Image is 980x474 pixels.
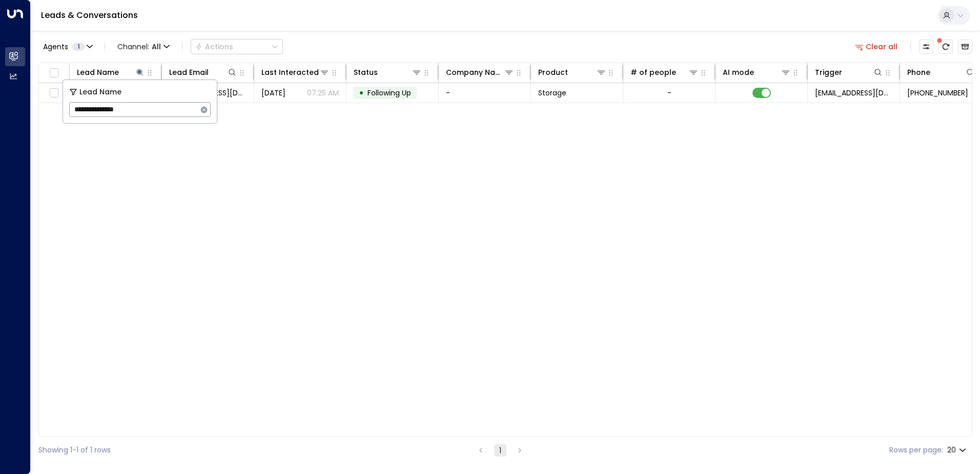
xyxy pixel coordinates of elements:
[79,86,121,98] span: Lead Name
[723,66,791,78] div: AI mode
[354,66,422,78] div: Status
[191,39,283,54] button: Actions
[77,66,145,78] div: Lead Name
[494,444,506,457] button: page 1
[307,88,339,98] p: 07:25 AM
[919,39,933,54] button: Customize
[446,66,504,78] div: Company Name
[474,444,526,457] nav: pagination navigation
[38,445,111,456] div: Showing 1-1 of 1 rows
[851,39,902,54] button: Clear all
[538,66,606,78] div: Product
[947,443,968,458] div: 20
[815,66,842,78] div: Trigger
[169,66,209,78] div: Lead Email
[538,88,566,98] span: Storage
[907,66,930,78] div: Phone
[538,66,568,78] div: Product
[48,87,60,100] span: Toggle select row
[367,88,411,98] span: Following Up
[354,66,378,78] div: Status
[359,84,364,102] div: •
[43,43,68,50] span: Agents
[907,88,968,98] span: +441405813237
[113,39,174,54] button: Channel:All
[446,66,514,78] div: Company Name
[152,43,161,51] span: All
[889,445,943,456] label: Rows per page:
[630,66,676,78] div: # of people
[630,66,699,78] div: # of people
[41,9,138,21] a: Leads & Conversations
[72,43,85,51] span: 1
[195,42,233,51] div: Actions
[77,66,119,78] div: Lead Name
[48,67,60,80] span: Toggle select all
[815,88,892,98] span: leads@space-station.co.uk
[439,83,531,103] td: -
[113,39,174,54] span: Channel:
[958,39,972,54] button: Archived Leads
[938,39,953,54] span: There are new threads available. Refresh the grid to view the latest updates.
[723,66,754,78] div: AI mode
[815,66,883,78] div: Trigger
[261,88,285,98] span: Yesterday
[667,88,671,98] div: -
[261,66,319,78] div: Last Interacted
[38,39,96,54] button: Agents1
[907,66,975,78] div: Phone
[261,66,330,78] div: Last Interacted
[191,39,283,54] div: Button group with a nested menu
[169,66,237,78] div: Lead Email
